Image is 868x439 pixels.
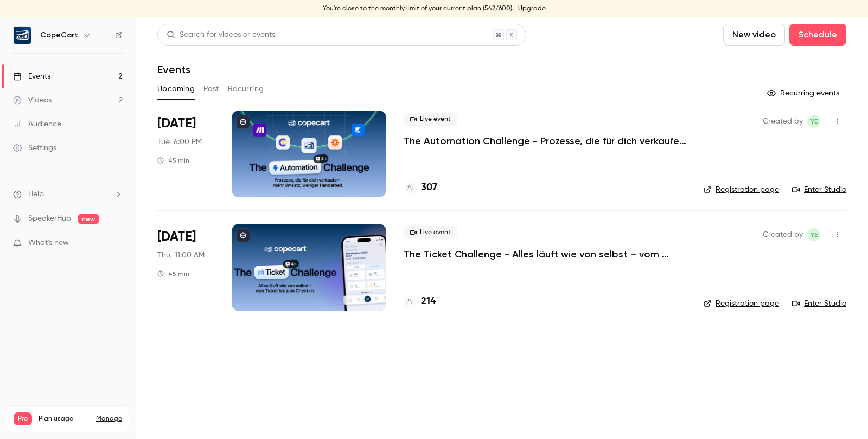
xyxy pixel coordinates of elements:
span: Live event [404,113,457,126]
div: Oct 9 Thu, 11:00 AM (Europe/Berlin) [157,224,214,311]
span: new [78,214,99,224]
a: Upgrade [518,4,546,13]
div: 45 min [157,156,189,165]
button: Recurring events [762,85,846,102]
h4: 307 [421,180,437,195]
div: Oct 7 Tue, 6:00 PM (Europe/Berlin) [157,111,214,197]
span: [DATE] [157,228,196,246]
h6: CopeCart [40,30,78,41]
a: 214 [404,294,436,309]
button: Upcoming [157,80,195,98]
h4: 214 [421,294,436,309]
span: Yasamin Esfahani [807,228,820,241]
button: New video [723,24,785,46]
span: Tue, 6:00 PM [157,137,202,147]
div: 45 min [157,269,189,278]
a: Registration page [704,298,779,309]
a: SpeakerHub [28,213,71,224]
div: Videos [13,95,52,106]
span: What's new [28,237,69,249]
button: Schedule [789,24,846,46]
div: Events [13,71,50,82]
a: Enter Studio [792,298,846,309]
div: Settings [13,143,56,153]
button: Recurring [228,80,264,98]
span: Plan usage [39,415,90,423]
h1: Events [157,63,190,76]
span: [DATE] [157,115,196,132]
a: The Automation Challenge - Prozesse, die für dich verkaufen – mehr Umsatz, weniger Handarbeit [404,134,686,147]
span: Created by [763,115,803,128]
a: 307 [404,180,437,195]
button: Past [203,80,219,98]
span: Thu, 11:00 AM [157,250,205,261]
span: Created by [763,228,803,241]
span: Help [28,189,44,200]
a: The Ticket Challenge - Alles läuft wie von selbst – vom Ticket bis zum Check-in [404,248,686,261]
a: Enter Studio [792,184,846,195]
span: YE [810,115,818,128]
li: help-dropdown-opener [13,189,123,200]
span: Pro [14,412,32,425]
div: Audience [13,119,61,130]
a: Manage [96,415,122,423]
span: YE [810,228,818,241]
div: Search for videos or events [167,29,275,41]
img: CopeCart [14,27,31,44]
span: Live event [404,226,457,239]
a: Registration page [704,184,779,195]
span: Yasamin Esfahani [807,115,820,128]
